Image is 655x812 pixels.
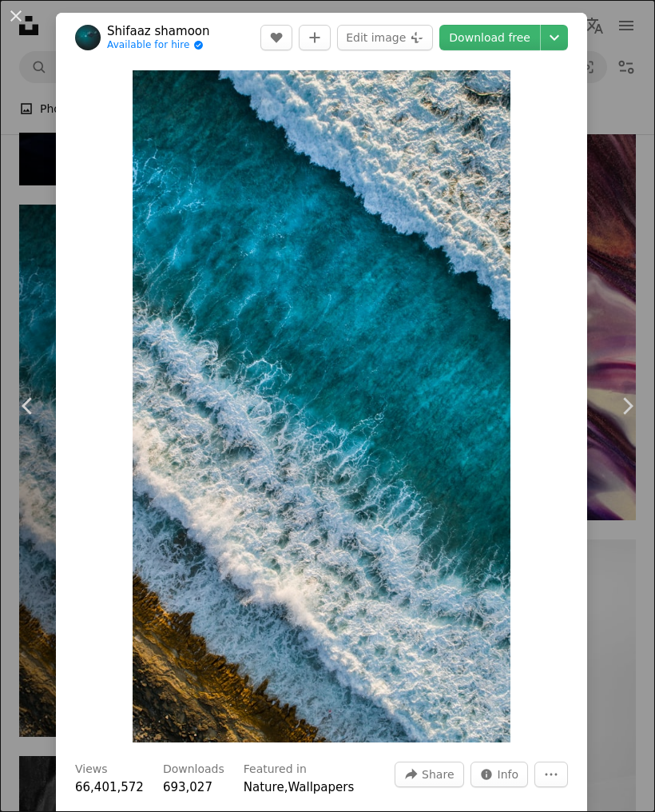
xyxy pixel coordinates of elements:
h3: Views [75,762,108,778]
button: Choose download size [541,25,568,50]
button: More Actions [534,762,568,787]
button: Share this image [395,762,463,787]
a: Wallpapers [288,780,354,794]
h3: Featured in [244,762,307,778]
button: Edit image [337,25,433,50]
span: 693,027 [163,780,212,794]
button: Stats about this image [470,762,529,787]
img: ocean wave photography [133,70,510,742]
img: Go to Shifaaz shamoon's profile [75,25,101,50]
span: 66,401,572 [75,780,144,794]
span: , [284,780,288,794]
h3: Downloads [163,762,224,778]
button: Add to Collection [299,25,331,50]
a: Available for hire [107,39,210,52]
a: Next [599,329,655,483]
span: Share [422,762,454,786]
a: Shifaaz shamoon [107,23,210,39]
span: Info [498,762,519,786]
a: Nature [244,780,284,794]
a: Download free [439,25,540,50]
button: Zoom in on this image [133,70,510,742]
button: Like [260,25,292,50]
